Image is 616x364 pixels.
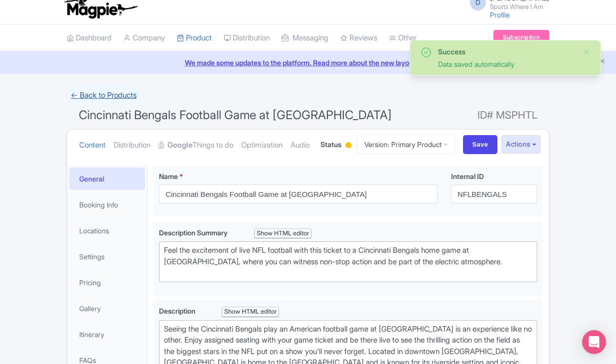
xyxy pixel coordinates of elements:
[438,59,575,69] div: Data saved automatically
[124,24,165,52] a: Company
[79,130,106,161] a: Content
[438,46,575,57] div: Success
[6,57,610,68] a: We made some updates to the platform. Read more about the new layout
[241,130,283,161] a: Optimization
[282,24,328,52] a: Messaging
[490,3,549,10] small: Sports Where I Am
[357,135,455,154] a: Version: Primary Product
[159,307,197,315] span: Description
[340,24,377,52] a: Reviews
[583,46,591,58] button: Close
[69,323,145,346] a: Itinerary
[159,228,229,237] span: Description Summary
[389,24,417,52] a: Other
[343,138,353,154] div: Building
[159,172,178,181] span: Name
[69,193,145,216] a: Booking Info
[501,135,541,154] button: Actions
[463,135,498,154] input: Save
[222,307,279,317] div: Show HTML editor
[582,330,606,354] div: Open Intercom Messenger
[254,228,311,239] div: Show HTML editor
[599,56,606,68] button: Close announcement
[69,219,145,242] a: Locations
[477,105,537,125] span: ID# MSPHTL
[167,140,192,151] strong: Google
[69,297,145,320] a: Gallery
[67,86,141,105] a: ← Back to Products
[114,130,151,161] a: Distribution
[69,168,145,190] a: General
[69,245,145,268] a: Settings
[490,10,510,19] a: Profile
[67,24,112,52] a: Dashboard
[79,108,392,122] span: Cincinnati Bengals Football Game at [GEOGRAPHIC_DATA]
[320,139,341,150] span: Status
[69,271,145,294] a: Pricing
[493,30,549,45] a: Subscription
[158,130,233,161] a: GoogleThings to do
[451,172,484,181] span: Internal ID
[291,130,309,161] a: Audio
[177,24,212,52] a: Product
[224,24,270,52] a: Distribution
[164,245,532,279] div: Feel the excitement of live NFL football with this ticket to a Cincinnati Bengals home game at [G...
